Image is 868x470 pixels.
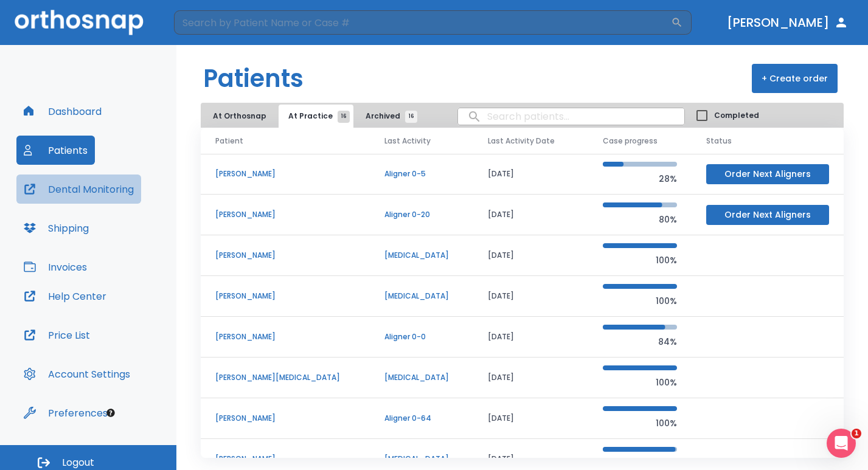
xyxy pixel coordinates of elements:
p: [PERSON_NAME] [215,291,355,302]
p: 80% [603,212,677,227]
button: Price List [16,320,97,350]
h1: Patients [203,60,304,97]
p: 100% [603,416,677,430]
p: 100% [603,253,677,268]
button: At Orthosnap [203,105,276,128]
button: Account Settings [16,359,137,389]
td: [DATE] [473,358,588,398]
span: Case progress [603,136,658,147]
p: Aligner 0-0 [384,331,458,342]
p: Aligner 0-20 [384,209,458,220]
span: 16 [405,111,417,123]
p: 100% [603,294,677,308]
p: 100% [603,375,677,390]
p: [PERSON_NAME] [215,168,355,179]
p: [PERSON_NAME] [215,454,355,465]
td: [DATE] [473,154,588,195]
p: [PERSON_NAME] [215,209,355,220]
input: search [458,105,684,128]
button: Help Center [16,282,114,311]
p: 84% [603,334,677,349]
p: [MEDICAL_DATA] [384,372,458,383]
td: [DATE] [473,317,588,358]
button: + Create order [752,64,838,93]
span: Last Activity Date [488,136,555,147]
span: Status [706,136,732,147]
span: Last Activity [384,136,431,147]
button: [PERSON_NAME] [722,12,853,33]
div: tabs [203,105,423,128]
p: Aligner 0-64 [384,413,458,424]
p: [MEDICAL_DATA] [384,291,458,302]
iframe: Intercom live chat [827,429,856,458]
button: Order Next Aligners [706,205,829,225]
p: [MEDICAL_DATA] [384,454,458,465]
p: [PERSON_NAME] [215,250,355,261]
span: 16 [338,111,350,123]
span: Completed [714,110,759,121]
td: [DATE] [473,398,588,439]
span: 1 [852,429,861,438]
td: [DATE] [473,195,588,235]
td: [DATE] [473,235,588,276]
td: [DATE] [473,276,588,317]
button: Order Next Aligners [706,164,829,184]
div: Tooltip anchor [105,407,116,418]
p: Aligner 0-5 [384,168,458,179]
p: [PERSON_NAME][MEDICAL_DATA] [215,372,355,383]
p: [PERSON_NAME] [215,331,355,342]
button: Dental Monitoring [16,175,141,204]
img: Orthosnap [15,10,144,35]
span: Patient [215,136,243,147]
span: At Practice [288,111,344,122]
button: Shipping [16,213,96,243]
p: [MEDICAL_DATA] [384,250,458,261]
span: Logout [62,456,94,469]
button: Preferences [16,398,115,427]
span: Archived [366,111,411,122]
input: Search by Patient Name or Case # [174,10,671,35]
button: Patients [16,136,95,165]
p: [PERSON_NAME] [215,413,355,424]
button: Dashboard [16,97,109,126]
button: Invoices [16,252,94,282]
p: 28% [603,171,677,186]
